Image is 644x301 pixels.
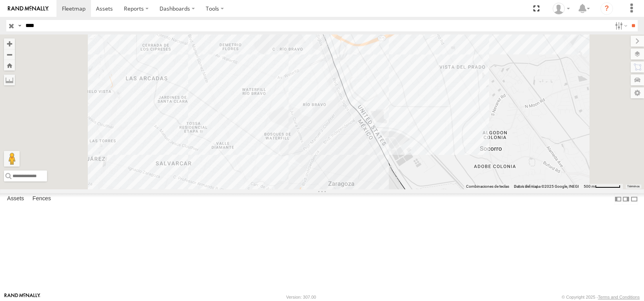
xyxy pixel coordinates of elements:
[622,193,630,205] label: Dock Summary Table to the Right
[631,87,644,98] label: Map Settings
[29,194,55,205] label: Fences
[466,184,509,189] button: Combinaciones de teclas
[286,295,316,299] div: Version: 307.00
[627,185,640,188] a: Términos (se abre en una nueva pestaña)
[4,60,15,71] button: Zoom Home
[581,184,623,189] button: Escala del mapa: 500 m por 61 píxeles
[584,184,595,189] span: 500 m
[4,293,40,301] a: Visit our Website
[612,20,629,31] label: Search Filter Options
[16,20,23,31] label: Search Query
[600,2,613,15] i: ?
[598,295,640,299] a: Terms and Conditions
[4,49,15,60] button: Zoom out
[3,194,28,205] label: Assets
[8,6,49,11] img: rand-logo.svg
[4,38,15,49] button: Zoom in
[4,151,20,167] button: Arrastra al hombrecito al mapa para abrir Street View
[562,295,640,299] div: © Copyright 2025 -
[630,193,638,205] label: Hide Summary Table
[4,74,15,85] label: Measure
[550,3,573,15] div: Erick Ramirez
[614,193,622,205] label: Dock Summary Table to the Left
[514,184,579,189] span: Datos del mapa ©2025 Google, INEGI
